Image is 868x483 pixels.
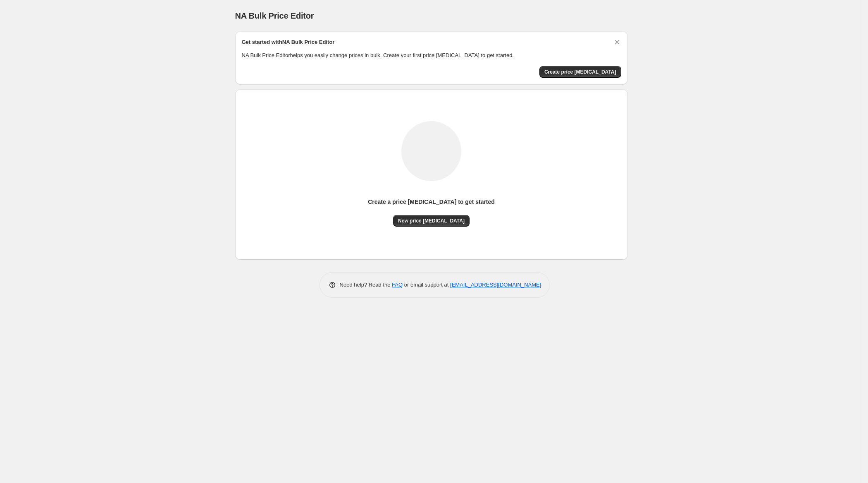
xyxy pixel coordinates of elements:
span: New price [MEDICAL_DATA] [398,218,465,224]
a: [EMAIL_ADDRESS][DOMAIN_NAME] [450,282,541,288]
button: New price [MEDICAL_DATA] [393,215,470,227]
button: Create price change job [539,66,621,78]
span: Create price [MEDICAL_DATA] [544,69,616,75]
p: Create a price [MEDICAL_DATA] to get started [368,198,495,206]
h2: Get started with NA Bulk Price Editor [242,38,335,46]
a: FAQ [392,282,403,288]
button: Dismiss card [613,38,621,46]
p: NA Bulk Price Editor helps you easily change prices in bulk. Create your first price [MEDICAL_DAT... [242,51,621,60]
span: NA Bulk Price Editor [235,11,314,20]
span: or email support at [403,282,450,288]
span: Need help? Read the [340,282,392,288]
